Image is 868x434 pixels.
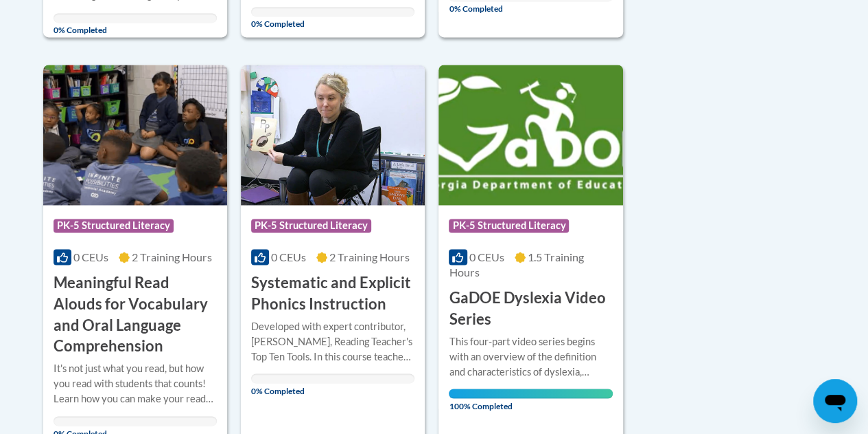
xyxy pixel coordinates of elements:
iframe: Button to launch messaging window [813,379,857,423]
img: Course Logo [43,65,227,205]
div: Your progress [449,389,612,398]
div: This four-part video series begins with an overview of the definition and characteristics of dysl... [449,334,612,379]
span: 2 Training Hours [132,250,212,263]
span: 0 CEUs [73,250,108,263]
div: Developed with expert contributor, [PERSON_NAME], Reading Teacher's Top Ten Tools. In this course... [251,318,414,364]
img: Course Logo [241,65,425,205]
span: 0 CEUs [271,250,306,263]
img: Course Logo [438,65,622,205]
h3: Systematic and Explicit Phonics Instruction [251,272,414,314]
div: It's not just what you read, but how you read with students that counts! Learn how you can make y... [54,360,217,406]
span: PK-5 Structured Literacy [54,219,174,232]
span: PK-5 Structured Literacy [251,219,371,232]
span: PK-5 Structured Literacy [449,219,569,232]
span: 0 CEUs [469,250,504,263]
h3: Meaningful Read Alouds for Vocabulary and Oral Language Comprehension [54,272,217,356]
span: 100% Completed [449,389,612,411]
h3: GaDOE Dyslexia Video Series [449,287,612,329]
span: 2 Training Hours [329,250,410,263]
